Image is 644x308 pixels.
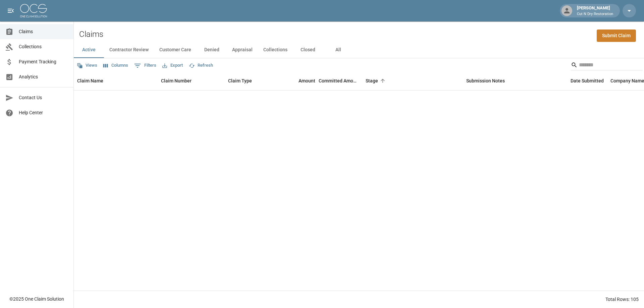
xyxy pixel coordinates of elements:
[19,73,68,80] span: Analytics
[547,71,607,90] div: Date Submitted
[161,71,192,90] div: Claim Number
[154,42,197,58] button: Customer Care
[19,94,68,101] span: Contact Us
[161,60,184,71] button: Export
[571,60,643,72] div: Search
[258,42,293,58] button: Collections
[362,71,463,90] div: Stage
[187,60,215,71] button: Refresh
[275,71,319,90] div: Amount
[74,71,158,90] div: Claim Name
[319,71,362,90] div: Committed Amount
[132,60,158,71] button: Show filters
[74,42,644,58] div: dynamic tabs
[75,60,99,71] button: Views
[597,29,636,42] a: Submit Claim
[323,42,353,58] button: All
[577,11,613,17] p: Cut N Dry Restoration
[299,71,315,90] div: Amount
[9,296,64,302] div: © 2025 One Claim Solution
[571,71,604,90] div: Date Submitted
[102,60,130,71] button: Select columns
[104,42,154,58] button: Contractor Review
[227,42,258,58] button: Appraisal
[366,71,378,90] div: Stage
[19,109,68,116] span: Help Center
[574,5,616,17] div: [PERSON_NAME]
[74,42,104,58] button: Active
[463,71,547,90] div: Submission Notes
[225,71,275,90] div: Claim Type
[197,42,227,58] button: Denied
[19,58,68,65] span: Payment Tracking
[605,296,639,303] div: Total Rows: 105
[4,4,17,17] button: open drawer
[378,76,387,85] button: Sort
[79,29,103,39] h2: Claims
[293,42,323,58] button: Closed
[19,28,68,35] span: Claims
[19,43,68,50] span: Collections
[77,71,103,90] div: Claim Name
[319,71,359,90] div: Committed Amount
[228,71,252,90] div: Claim Type
[466,71,505,90] div: Submission Notes
[158,71,225,90] div: Claim Number
[20,4,47,17] img: ocs-logo-white-transparent.png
